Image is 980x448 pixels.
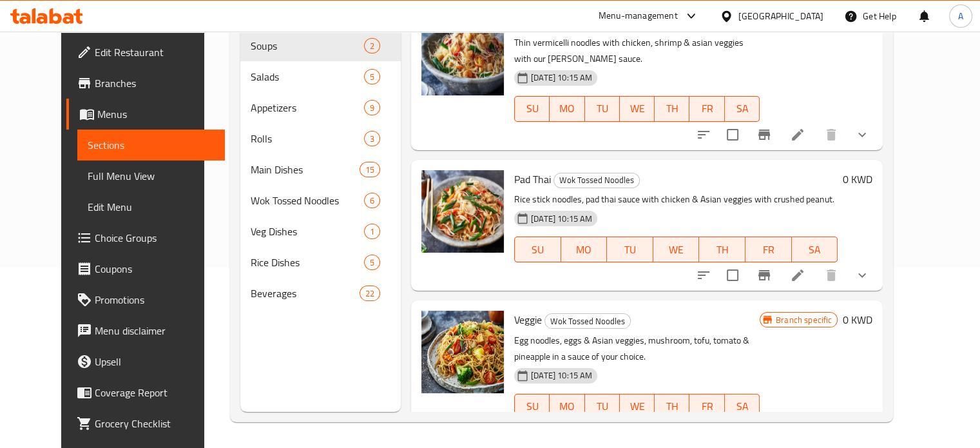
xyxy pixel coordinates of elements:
[695,397,719,416] span: FR
[771,314,837,326] span: Branch specific
[251,224,364,239] span: Veg Dishes
[725,394,760,420] button: SA
[620,394,655,420] button: WE
[660,397,684,416] span: TH
[95,416,215,431] span: Grocery Checklist
[514,237,561,262] button: SU
[658,240,695,259] span: WE
[555,99,579,118] span: MO
[364,100,380,115] div: items
[251,38,364,54] span: Soups
[797,240,833,259] span: SA
[360,164,380,176] span: 15
[95,230,215,246] span: Choice Groups
[514,191,838,208] p: Rice stick noodles, pad thai sauce with chicken & Asian veggies with crushed peanut.
[695,99,719,118] span: FR
[364,38,380,54] div: items
[514,96,550,122] button: SU
[95,292,215,307] span: Promotions
[854,268,870,283] svg: Show Choices
[520,240,556,259] span: SU
[364,224,380,239] div: items
[725,96,760,122] button: SA
[816,119,847,150] button: delete
[553,173,640,188] div: Wok Tossed Noodles
[566,240,602,259] span: MO
[550,394,584,420] button: MO
[792,237,838,262] button: SA
[95,354,215,369] span: Upsell
[95,44,215,60] span: Edit Restaurant
[790,127,805,142] a: Edit menu item
[66,315,225,346] a: Menu disclaimer
[653,237,700,262] button: WE
[251,100,364,115] span: Appetizers
[240,185,401,216] div: Wok Tossed Noodles6
[251,131,364,146] span: Rolls
[66,346,225,377] a: Upsell
[550,96,584,122] button: MO
[365,133,380,145] span: 3
[97,106,215,122] span: Menus
[251,162,360,177] span: Main Dishes
[360,287,380,300] span: 22
[240,30,401,61] div: Soups2
[847,119,878,150] button: show more
[514,310,542,329] span: Veggie
[66,377,225,408] a: Coverage Report
[240,216,401,247] div: Veg Dishes1
[688,119,719,150] button: sort-choices
[585,394,620,420] button: TU
[421,170,504,253] img: Pad Thai
[730,397,754,416] span: SA
[958,9,963,23] span: A
[365,102,380,114] span: 9
[360,162,380,177] div: items
[843,170,872,188] h6: 0 KWD
[847,260,878,291] button: show more
[66,37,225,68] a: Edit Restaurant
[749,260,780,291] button: Branch-specific-item
[365,195,380,207] span: 6
[240,92,401,123] div: Appetizers9
[77,161,225,191] a: Full Menu View
[545,314,630,329] span: Wok Tossed Noodles
[66,253,225,284] a: Coupons
[240,278,401,309] div: Beverages22
[688,260,719,291] button: sort-choices
[251,193,364,208] div: Wok Tossed Noodles
[364,131,380,146] div: items
[738,9,823,23] div: [GEOGRAPHIC_DATA]
[365,226,380,238] span: 1
[240,154,401,185] div: Main Dishes15
[689,394,724,420] button: FR
[251,255,364,270] span: Rice Dishes
[745,237,792,262] button: FR
[251,286,360,301] div: Beverages
[95,261,215,277] span: Coupons
[240,25,401,314] nav: Menu sections
[751,240,787,259] span: FR
[843,311,872,329] h6: 0 KWD
[625,397,649,416] span: WE
[514,333,760,365] p: Egg noodles, eggs & Asian veggies, mushroom, tofu, tomato & pineapple in a sauce of your choice.
[612,240,648,259] span: TU
[526,369,597,382] span: [DATE] 10:15 AM
[620,96,655,122] button: WE
[520,397,544,416] span: SU
[77,191,225,222] a: Edit Menu
[520,99,544,118] span: SU
[660,99,684,118] span: TH
[699,237,745,262] button: TH
[719,262,746,289] span: Select to update
[240,123,401,154] div: Rolls3
[790,268,805,283] a: Edit menu item
[585,96,620,122] button: TU
[421,13,504,95] img: Sing-A
[749,119,780,150] button: Branch-specific-item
